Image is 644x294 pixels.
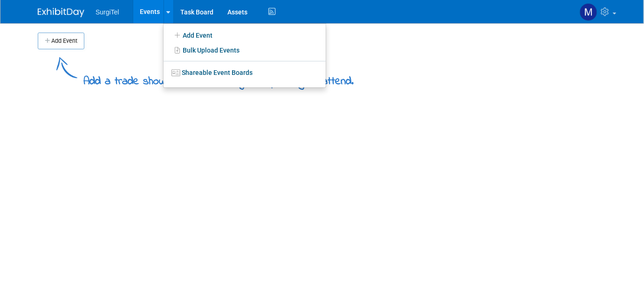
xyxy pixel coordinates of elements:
button: Add Event [38,33,84,49]
span: SurgiTel [96,8,119,16]
a: Shareable Event Boards [164,64,326,81]
a: Add Event [164,27,326,43]
a: Bulk Upload Events [164,43,326,58]
div: Add a trade show or conference you're planning to attend. [83,67,354,90]
img: Meredith Bowles [580,3,597,21]
img: seventboard-3.png [171,69,180,76]
img: ExhibitDay [38,8,84,17]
